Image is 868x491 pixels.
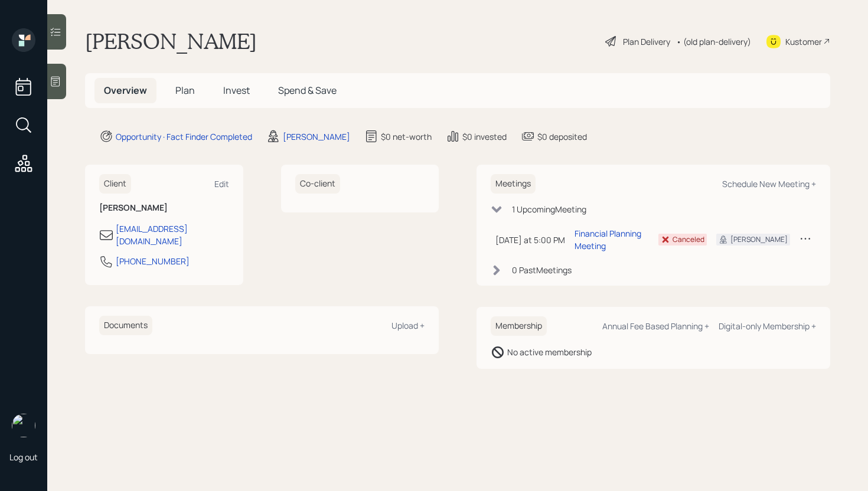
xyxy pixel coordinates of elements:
[491,316,547,336] h6: Membership
[175,84,195,97] span: Plan
[602,320,709,332] div: Annual Fee Based Planning +
[730,234,788,245] div: [PERSON_NAME]
[491,174,536,194] h6: Meetings
[116,130,252,143] div: Opportunity · Fact Finder Completed
[507,346,592,358] div: No active membership
[512,264,572,276] div: 0 Past Meeting s
[12,414,35,437] img: james-distasi-headshot.png
[99,316,152,335] h6: Documents
[673,234,704,245] div: Canceled
[495,234,565,246] div: [DATE] at 5:00 PM
[116,255,190,267] div: [PHONE_NUMBER]
[512,203,586,215] div: 1 Upcoming Meeting
[223,84,250,97] span: Invest
[99,203,229,213] h6: [PERSON_NAME]
[785,35,822,48] div: Kustomer
[722,178,816,189] div: Schedule New Meeting +
[99,174,131,194] h6: Client
[537,130,587,143] div: $0 deposited
[295,174,340,194] h6: Co-client
[278,84,337,97] span: Spend & Save
[9,451,38,463] div: Log out
[575,227,649,252] div: Financial Planning Meeting
[462,130,507,143] div: $0 invested
[116,222,229,247] div: [EMAIL_ADDRESS][DOMAIN_NAME]
[283,130,350,143] div: [PERSON_NAME]
[623,35,670,48] div: Plan Delivery
[381,130,432,143] div: $0 net-worth
[719,320,816,332] div: Digital-only Membership +
[214,178,229,189] div: Edit
[85,28,257,54] h1: [PERSON_NAME]
[104,84,147,97] span: Overview
[391,320,425,331] div: Upload +
[676,35,751,48] div: • (old plan-delivery)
